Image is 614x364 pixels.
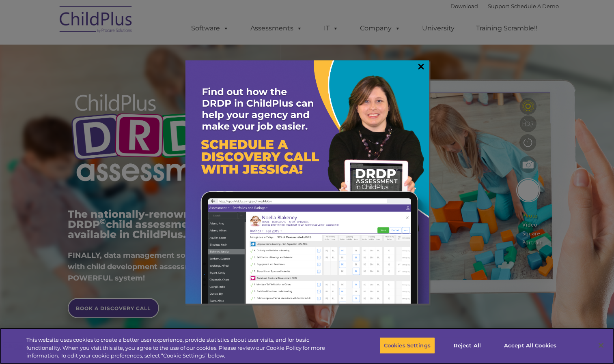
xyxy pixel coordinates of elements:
button: Close [592,336,610,354]
button: Accept All Cookies [500,337,561,354]
button: Reject All [442,337,493,354]
a: × [416,62,426,71]
div: This website uses cookies to create a better user experience, provide statistics about user visit... [26,336,338,360]
button: Cookies Settings [379,337,435,354]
